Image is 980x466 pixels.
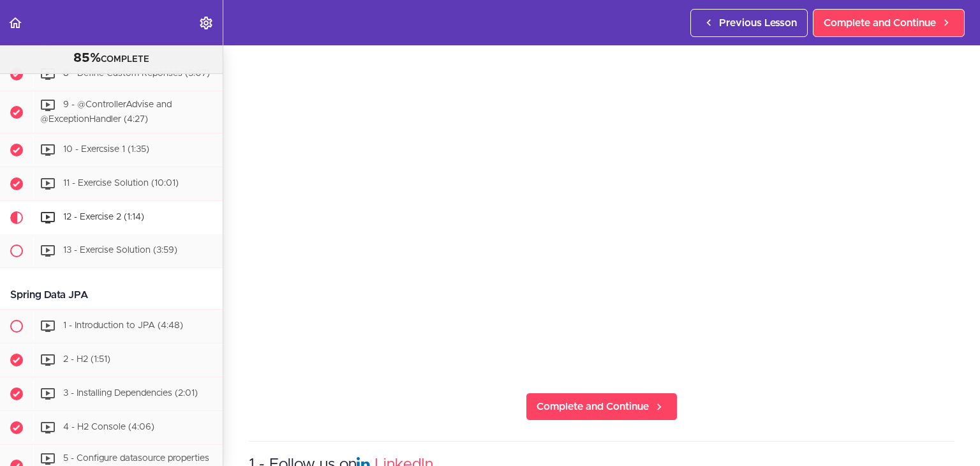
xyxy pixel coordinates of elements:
[63,322,183,331] span: 1 - Introduction to JPA (4:48)
[690,9,808,37] a: Previous Lesson
[63,246,177,255] span: 13 - Exercise Solution (3:59)
[63,389,198,398] span: 3 - Installing Dependencies (2:01)
[63,179,179,188] span: 11 - Exercise Solution (10:01)
[537,399,649,414] span: Complete and Continue
[8,15,23,31] svg: Back to course curriculum
[63,423,154,432] span: 4 - H2 Console (4:06)
[719,15,797,31] span: Previous Lesson
[73,52,101,64] span: 85%
[198,15,214,31] svg: Settings Menu
[63,356,110,365] span: 2 - H2 (1:51)
[16,50,207,67] div: COMPLETE
[40,100,172,124] span: 9 - @ControllerAdvise and @ExceptionHandler (4:27)
[526,393,678,421] a: Complete and Continue
[63,146,149,154] span: 10 - Exercsise 1 (1:35)
[63,213,144,222] span: 12 - Exercise 2 (1:14)
[824,15,936,31] span: Complete and Continue
[813,9,965,37] a: Complete and Continue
